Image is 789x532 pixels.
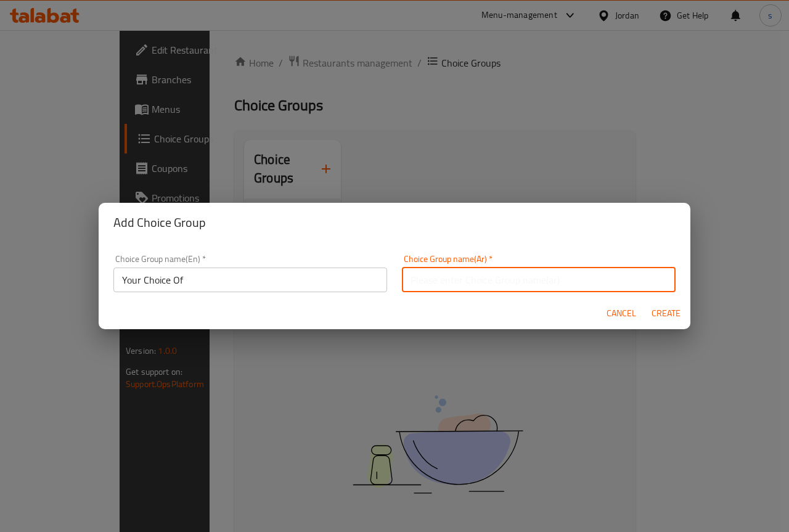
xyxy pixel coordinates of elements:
h2: Add Choice Group [113,213,676,232]
button: Create [646,302,685,325]
input: Please enter Choice Group name(ar) [402,268,676,292]
button: Cancel [602,302,641,325]
span: Cancel [607,306,636,321]
input: Please enter Choice Group name(en) [113,268,387,292]
span: Create [651,306,681,321]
